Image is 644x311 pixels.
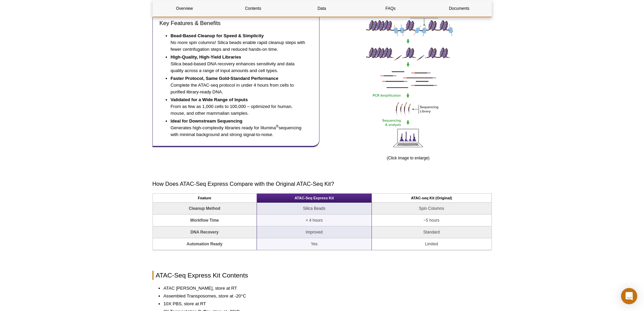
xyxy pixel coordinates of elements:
[171,32,306,53] li: No more spin columns! Silica beads enable rapid cleanup steps with fewer centrifugation steps and...
[221,0,285,17] a: Contents
[276,124,279,128] sup: ®
[164,293,485,299] li: Assembled Transposomes, store at -20°C
[171,33,264,38] strong: Bead-Based Cleanup for Speed & Simplicity
[187,242,222,246] strong: Automation Ready
[191,230,219,235] strong: DNA Recovery
[372,203,491,215] td: Spin Columns
[359,0,422,17] a: FAQs
[152,180,492,188] h3: How Does ATAC-Seq Express Compare with the Original ATAC-Seq Kit?
[171,76,279,81] strong: Faster Protocol, Same Gold-Standard Performance
[372,215,491,226] td: ~5 hours
[171,96,306,117] li: From as few as 1,000 cells to 100,000 – optimized for human, mouse, and other mammalian samples.
[190,218,219,223] strong: Workflow Time
[290,0,354,17] a: Data
[171,54,306,74] li: Silica bead-based DNA recovery enhances sensitivity and data quality across a range of input amou...
[621,288,637,304] div: Open Intercom Messenger
[171,118,243,124] strong: Ideal for Downstream Sequencing
[257,238,372,250] td: Yes
[372,238,491,250] td: Limited
[164,285,485,292] li: ATAC [PERSON_NAME], store at RT
[257,226,372,238] td: Improved
[427,0,491,17] a: Documents
[164,301,485,307] li: 10X PBS, store at RT
[153,0,216,17] a: Overview
[372,194,491,203] th: ATAC-seq Kit (Original)
[257,215,372,226] td: < 4 hours
[171,75,306,95] li: Complete the ATAC-seq protocol in under 4 hours from cells to purified library-ready DNA.
[372,226,491,238] td: Standard
[189,206,220,211] strong: Cleanup Method
[160,19,313,27] h3: Key Features & Benefits
[153,194,257,203] th: Feature
[257,194,372,203] th: ATAC-Seq Express Kit
[171,54,241,60] strong: High-Quality, High-Yield Libraries
[152,271,492,280] h2: ATAC-Seq Express Kit Contents
[171,118,306,138] li: Generates high-complexity libraries ready for Illumina sequencing with minimal background and str...
[171,97,248,102] strong: Validated for a Wide Range of Inputs
[257,203,372,215] td: Silica Beads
